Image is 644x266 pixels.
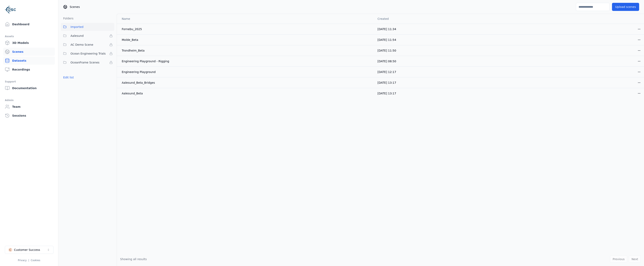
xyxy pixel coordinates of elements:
h3: Folders [61,16,74,20]
a: Datasets [3,57,55,65]
span: [DATE] 08:50 [378,60,396,63]
a: Documentation [3,84,55,92]
button: Aalesund [61,32,114,40]
span: [DATE] 11:50 [378,49,396,52]
button: OceanFrame Scenes [61,58,114,66]
span: [DATE] 11:54 [378,38,396,41]
div: Trondheim_Beta [122,49,213,53]
span: OceanFrame Scenes [70,60,99,65]
div: Aalesund_Beta_Bridges [122,81,213,85]
span: [DATE] 13:17 [378,92,396,95]
div: Assets [5,34,53,39]
span: [DATE] 13:17 [378,81,396,84]
a: Recordings [3,65,55,74]
button: Select a workspace [5,246,53,254]
a: Sessions [3,112,55,120]
div: Aalesund_Beta [122,91,213,95]
span: Scenes [70,5,80,9]
a: 3D Models [3,39,55,47]
a: Scenes [3,48,55,56]
span: Aalesund [70,33,84,38]
span: Ocean Engineering Trials [70,51,106,56]
button: Imported [61,23,114,31]
div: Molde_Beta [122,38,213,42]
th: Created [374,14,632,24]
button: Edit list [61,74,76,81]
a: Cookies [31,259,40,262]
div: Support [5,79,53,84]
span: [DATE] 11:34 [378,27,396,31]
span: Showing all results [120,258,147,261]
div: Customer Success [14,248,40,252]
button: AC Demo Scene [61,41,114,49]
div: Engineering Playground - Rigging [122,59,213,63]
div: Fornebu_2025 [122,27,213,31]
span: | [28,259,29,262]
a: Team [3,103,55,111]
div: Engineering Playground [122,70,213,74]
div: Admin [5,98,53,103]
button: Upload scenes [612,3,639,11]
span: Imported [70,24,83,29]
div: C [8,248,12,252]
button: Ocean Engineering Trials [61,50,114,58]
span: AC Demo Scene [70,42,93,47]
a: Privacy [18,259,27,262]
a: Dashboard [3,20,55,28]
th: Name [117,14,374,24]
span: [DATE] 12:17 [378,70,396,74]
img: Logo [5,4,16,15]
